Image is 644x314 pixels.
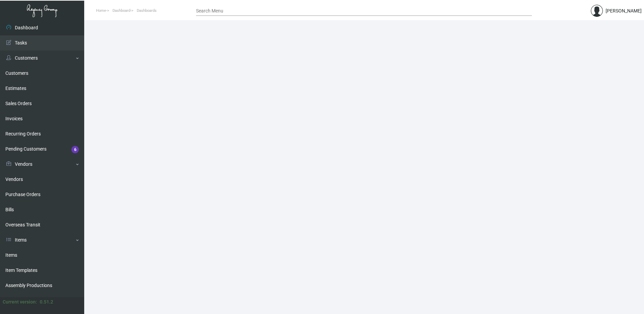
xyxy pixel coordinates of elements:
[40,299,53,306] div: 0.51.2
[137,8,157,13] span: Dashboards
[3,299,37,306] div: Current version:
[591,5,603,17] img: admin@bootstrapmaster.com
[96,8,106,13] span: Home
[112,8,130,13] span: Dashboard
[606,7,642,14] div: [PERSON_NAME]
